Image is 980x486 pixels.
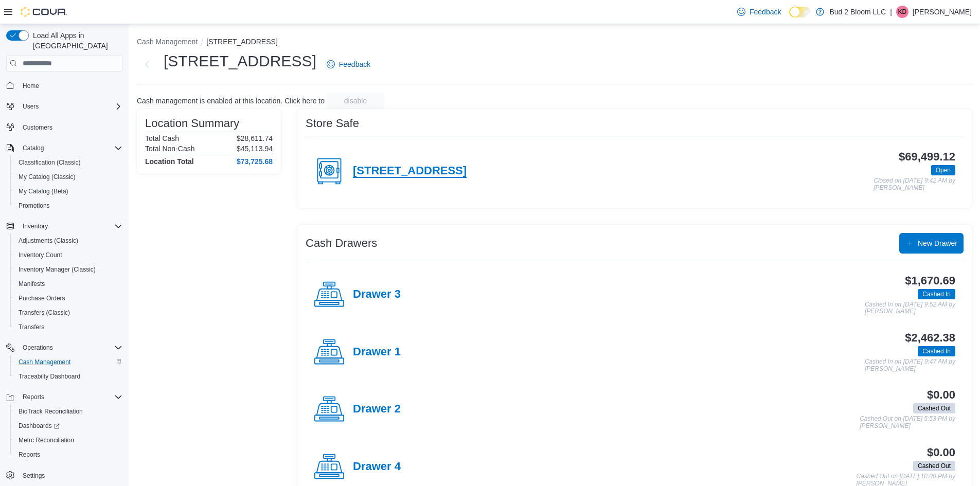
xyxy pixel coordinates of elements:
[789,17,790,18] span: Dark Mode
[2,390,127,404] button: Reports
[14,292,69,304] a: Purchase Orders
[145,117,239,130] h3: Location Summary
[14,321,48,333] a: Transfers
[860,416,955,429] p: Cashed Out on [DATE] 5:53 PM by [PERSON_NAME]
[19,470,49,482] a: Settings
[918,461,951,471] span: Cashed Out
[927,389,955,401] h3: $0.00
[2,219,127,233] button: Inventory
[2,99,127,114] button: Users
[14,370,84,383] a: Traceabilty Dashboard
[19,158,81,167] span: Classification (Classic)
[936,166,951,175] span: Open
[21,7,67,17] img: Cova
[19,358,70,366] span: Cash Management
[306,237,377,249] h3: Cash Drawers
[23,82,39,90] span: Home
[19,391,48,403] button: Reports
[237,157,273,166] h4: $73,725.68
[344,96,367,106] span: disable
[19,372,80,381] span: Traceabilty Dashboard
[10,233,127,248] button: Adjustments (Classic)
[23,123,52,132] span: Customers
[353,346,401,359] h4: Drawer 1
[913,403,955,413] span: Cashed Out
[19,100,122,113] span: Users
[19,121,122,134] span: Customers
[899,151,955,163] h3: $69,499.12
[905,275,955,287] h3: $1,670.69
[14,356,122,368] span: Cash Management
[19,341,122,354] span: Operations
[2,468,127,483] button: Settings
[14,434,122,446] span: Metrc Reconciliation
[137,38,198,46] button: Cash Management
[829,6,886,18] p: Bud 2 Bloom LLC
[14,235,82,247] a: Adjustments (Classic)
[164,51,316,71] h1: [STREET_ADDRESS]
[14,420,122,432] span: Dashboards
[14,434,78,446] a: Metrc Reconciliation
[865,301,955,315] p: Cashed In on [DATE] 9:52 AM by [PERSON_NAME]
[19,173,76,181] span: My Catalog (Classic)
[865,358,955,372] p: Cashed In on [DATE] 9:47 AM by [PERSON_NAME]
[905,332,955,344] h3: $2,462.38
[14,263,100,276] a: Inventory Manager (Classic)
[922,290,951,299] span: Cashed In
[23,144,44,152] span: Catalog
[19,187,68,195] span: My Catalog (Beta)
[14,156,122,169] span: Classification (Classic)
[23,222,48,230] span: Inventory
[14,448,44,461] a: Reports
[14,321,122,333] span: Transfers
[10,320,127,334] button: Transfers
[10,155,127,170] button: Classification (Classic)
[137,54,157,75] button: Next
[19,469,122,482] span: Settings
[2,120,127,135] button: Customers
[137,97,325,105] p: Cash management is enabled at this location. Click here to
[14,356,75,368] a: Cash Management
[789,7,811,17] input: Dark Mode
[10,248,127,262] button: Inventory Count
[913,461,955,471] span: Cashed Out
[19,309,70,317] span: Transfers (Classic)
[145,157,194,166] h4: Location Total
[14,405,122,418] span: BioTrack Reconciliation
[137,37,972,49] nav: An example of EuiBreadcrumbs
[2,141,127,155] button: Catalog
[10,433,127,447] button: Metrc Reconciliation
[19,220,122,232] span: Inventory
[874,177,955,191] p: Closed on [DATE] 9:42 AM by [PERSON_NAME]
[145,145,195,153] h6: Total Non-Cash
[206,38,277,46] button: [STREET_ADDRESS]
[890,6,892,18] p: |
[145,134,179,142] h6: Total Cash
[19,142,122,154] span: Catalog
[2,78,127,93] button: Home
[327,93,384,109] button: disable
[19,391,122,403] span: Reports
[237,145,273,153] p: $45,113.94
[14,200,54,212] a: Promotions
[10,199,127,213] button: Promotions
[14,156,85,169] a: Classification (Classic)
[733,2,785,22] a: Feedback
[14,263,122,276] span: Inventory Manager (Classic)
[10,184,127,199] button: My Catalog (Beta)
[19,251,62,259] span: Inventory Count
[14,278,122,290] span: Manifests
[14,249,122,261] span: Inventory Count
[19,422,60,430] span: Dashboards
[922,347,951,356] span: Cashed In
[19,100,43,113] button: Users
[10,291,127,305] button: Purchase Orders
[353,165,467,178] h4: [STREET_ADDRESS]
[10,355,127,369] button: Cash Management
[23,102,39,111] span: Users
[10,447,127,462] button: Reports
[19,280,45,288] span: Manifests
[918,238,957,248] span: New Drawer
[14,185,122,197] span: My Catalog (Beta)
[353,288,401,301] h4: Drawer 3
